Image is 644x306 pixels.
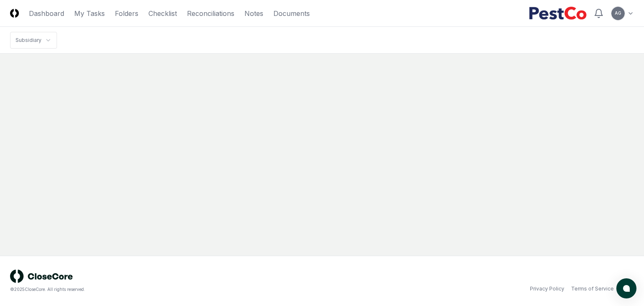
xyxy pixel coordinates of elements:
a: Checklist [148,8,177,18]
a: Dashboard [29,8,64,18]
a: Privacy Policy [530,285,564,293]
a: Documents [273,8,310,18]
a: Reconciliations [187,8,234,18]
img: logo [10,270,73,283]
button: AG [610,6,626,21]
a: My Tasks [74,8,105,18]
a: Terms of Service [571,285,614,293]
span: AG [615,10,621,16]
a: Notes [244,8,263,18]
img: Logo [10,9,19,18]
div: Subsidiary [16,36,42,44]
nav: breadcrumb [10,32,57,49]
img: PestCo logo [529,7,587,20]
a: Folders [115,8,138,18]
button: atlas-launcher [616,278,636,298]
div: © 2025 CloseCore. All rights reserved. [10,286,322,293]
